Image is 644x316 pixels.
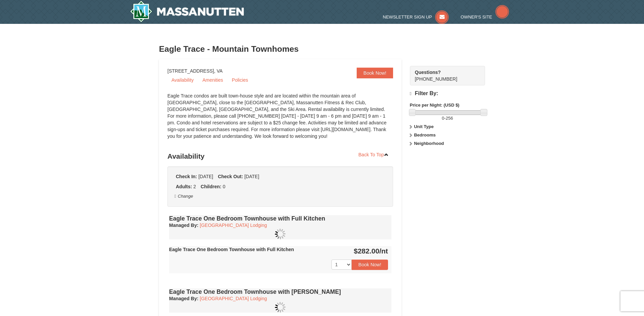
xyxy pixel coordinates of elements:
[275,302,286,313] img: wait.gif
[176,174,197,179] strong: Check In:
[414,132,436,137] strong: Bedrooms
[383,14,449,19] a: Newsletter Sign Up
[174,193,193,200] button: Change
[223,184,225,189] span: 0
[198,75,227,85] a: Amenities
[275,229,286,239] img: wait.gif
[167,92,393,146] div: Eagle Trace condos are built town-house style and are located within the mountain area of [GEOGRA...
[169,296,198,301] strong: :
[415,70,441,75] strong: Questions?
[169,223,198,228] strong: :
[379,247,388,255] span: /nt
[357,68,393,78] a: Book Now!
[415,69,473,82] span: [PHONE_NUMBER]
[461,14,509,19] a: Owner's Site
[244,174,259,179] span: [DATE]
[218,174,243,179] strong: Check Out:
[414,124,433,129] strong: Unit Type
[130,1,244,22] img: Massanutten Resort Logo
[169,215,391,222] h4: Eagle Trace One Bedroom Townhouse with Full Kitchen
[169,296,197,301] span: Managed By
[410,103,459,108] strong: Price per Night: (USD $)
[354,150,393,160] a: Back To Top
[352,260,388,270] button: Book Now!
[169,247,294,252] strong: Eagle Trace One Bedroom Townhouse with Full Kitchen
[176,184,192,189] strong: Adults:
[354,247,388,255] strong: $282.00
[159,42,485,56] h3: Eagle Trace - Mountain Townhomes
[446,116,453,121] span: 256
[169,223,197,228] span: Managed By
[410,115,485,122] label: -
[201,184,221,189] strong: Children:
[414,141,444,146] strong: Neighborhood
[167,150,393,163] h3: Availability
[228,75,252,85] a: Policies
[169,288,391,295] h4: Eagle Trace One Bedroom Townhouse with [PERSON_NAME]
[198,174,213,179] span: [DATE]
[410,90,485,97] h4: Filter By:
[193,184,196,189] span: 2
[442,116,444,121] span: 0
[200,296,267,301] a: [GEOGRAPHIC_DATA] Lodging
[167,75,198,85] a: Availability
[200,223,267,228] a: [GEOGRAPHIC_DATA] Lodging
[130,1,244,22] a: Massanutten Resort
[383,14,432,19] span: Newsletter Sign Up
[461,14,492,19] span: Owner's Site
